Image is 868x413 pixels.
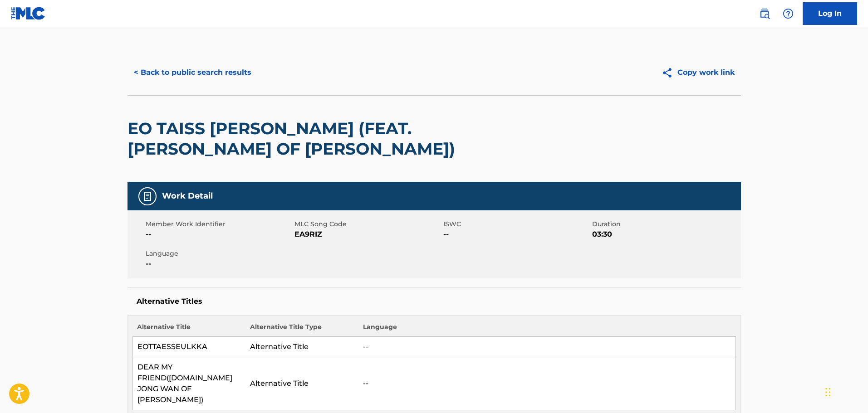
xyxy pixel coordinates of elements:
[245,322,358,337] th: Alternative Title Type
[137,297,732,306] h5: Alternative Titles
[443,229,590,240] span: --
[146,258,292,269] span: --
[443,219,590,229] span: ISWC
[358,357,736,410] td: --
[146,229,292,240] span: --
[294,229,441,240] span: EA9RIZ
[823,369,868,413] div: 채팅 위젯
[132,337,245,357] td: EOTTAESSEULKKA
[823,369,868,413] iframe: Chat Widget
[592,219,739,229] span: Duration
[592,229,739,240] span: 03:30
[11,7,46,20] img: MLC Logo
[245,337,358,357] td: Alternative Title
[132,357,245,410] td: DEAR MY FRIEND([DOMAIN_NAME] JONG WAN OF [PERSON_NAME])
[825,379,831,406] div: 드래그
[162,191,213,201] h5: Work Detail
[755,5,774,23] a: Public Search
[245,357,358,410] td: Alternative Title
[358,337,736,357] td: --
[662,67,677,78] img: Copy work link
[128,118,495,159] h2: EO TAISS [PERSON_NAME] (FEAT. [PERSON_NAME] OF [PERSON_NAME])
[142,191,153,202] img: Work Detail
[779,5,797,23] div: Help
[294,219,441,229] span: MLC Song Code
[759,8,770,19] img: search
[128,61,258,84] button: < Back to public search results
[146,249,292,258] span: Language
[803,2,857,25] a: Log In
[783,8,794,19] img: help
[132,322,245,337] th: Alternative Title
[358,322,736,337] th: Language
[146,219,292,229] span: Member Work Identifier
[655,61,741,84] button: Copy work link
